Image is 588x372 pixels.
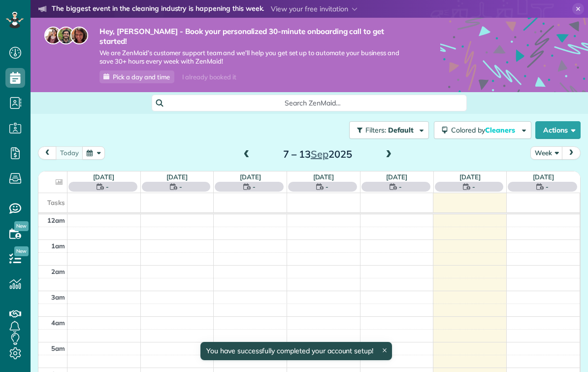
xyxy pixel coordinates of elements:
button: Week [530,146,563,160]
img: michelle-19f622bdf1676172e81f8f8fba1fb50e276960ebfe0243fe18214015130c80e4.jpg [70,27,88,44]
button: next [562,146,581,160]
button: Colored byCleaners [434,121,531,139]
span: - [253,182,256,192]
a: Pick a day and time [99,70,174,83]
span: - [399,182,402,192]
span: New [14,221,29,231]
span: Tasks [47,199,65,206]
div: I already booked it [176,71,242,83]
button: Filters: Default [349,121,429,139]
button: Today [56,146,83,160]
button: Actions [535,121,581,139]
span: We are ZenMaid’s customer support team and we’ll help you get set up to automate your business an... [99,49,411,66]
span: 1am [51,242,65,250]
span: Colored by [451,126,519,135]
span: 12am [47,216,65,224]
span: - [472,182,475,192]
span: Filters: [365,126,386,135]
span: - [106,182,109,192]
span: 3am [51,293,65,301]
a: [DATE] [459,173,481,181]
span: 2am [51,268,65,275]
a: [DATE] [533,173,554,181]
span: Sep [311,148,328,160]
span: - [546,182,549,192]
span: - [179,182,182,192]
a: Filters: Default [344,121,429,139]
span: Default [388,126,414,135]
span: Pick a day and time [113,73,170,81]
button: prev [38,146,57,160]
div: You have successfully completed your account setup! [200,342,392,360]
span: Cleaners [485,126,517,135]
a: [DATE] [240,173,261,181]
span: New [14,246,29,256]
span: 5am [51,344,65,352]
a: [DATE] [93,173,114,181]
strong: Hey, [PERSON_NAME] - Book your personalized 30-minute onboarding call to get started! [99,27,411,46]
img: maria-72a9807cf96188c08ef61303f053569d2e2a8a1cde33d635c8a3ac13582a053d.jpg [44,27,62,44]
strong: The biggest event in the cleaning industry is happening this week. [52,4,264,15]
a: [DATE] [166,173,188,181]
h2: 7 – 13 2025 [256,149,379,160]
span: 4am [51,319,65,327]
span: - [326,182,328,192]
img: jorge-587dff0eeaa6aab1f244e6dc62b8924c3b6ad411094392a53c71c6c4a576187d.jpg [57,27,75,44]
a: [DATE] [386,173,407,181]
a: [DATE] [313,173,334,181]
